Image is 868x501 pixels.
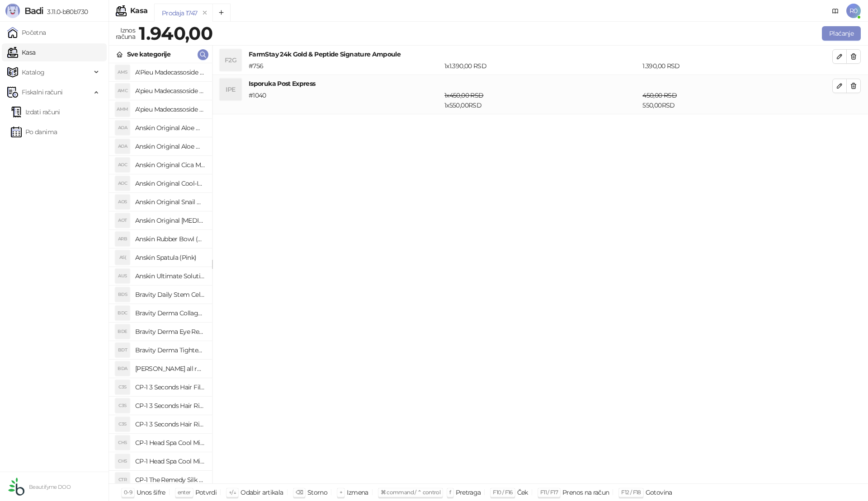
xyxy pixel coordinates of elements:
[43,8,88,16] span: 3.11.0-b80b730
[115,343,130,357] div: BDT
[5,4,20,18] img: Logo
[115,84,130,98] div: AMC
[135,398,205,413] h4: CP-1 3 Seconds Hair Ringer Hair Fill-up Ampoule
[135,361,205,376] h4: [PERSON_NAME] all round modeling powder
[846,4,861,18] span: R0
[195,487,217,498] div: Potvrdi
[24,5,43,16] span: Badi
[115,102,130,117] div: AMM
[249,79,832,89] h4: Isporuka Post Express
[241,487,283,498] div: Odabir artikala
[7,478,25,496] img: 64x64-companyLogo-432ed541-86f2-4000-a6d6-137676e77c9d.png
[7,23,46,42] a: Početna
[220,49,241,71] div: F2G
[162,8,197,18] div: Prodaja 1747
[115,361,130,376] div: BDA
[22,63,45,81] span: Katalog
[115,306,130,320] div: BDC
[130,7,147,14] div: Kasa
[443,90,641,110] div: 1 x 550,00 RSD
[115,454,130,468] div: CHS
[127,49,170,59] div: Sve kategorije
[115,435,130,450] div: CHS
[115,65,130,80] div: AMS
[124,489,132,496] span: 0-9
[115,176,130,191] div: AOC
[11,123,57,141] a: Po danima
[11,103,60,121] a: Izdati računi
[115,269,130,283] div: AUS
[220,79,241,100] div: IPE
[135,121,205,135] h4: Anskin Original Aloe Modeling Mask (Refill) 240g
[381,489,441,496] span: ⌘ command / ⌃ control
[199,9,211,17] button: remove
[135,454,205,468] h4: CP-1 Head Spa Cool Mint Shampoo
[444,91,483,99] span: 1 x 450,00 RSD
[115,473,130,487] div: CTR
[828,4,843,18] a: Dokumentacija
[115,417,130,431] div: C3S
[307,487,327,498] div: Storno
[822,26,861,41] button: Plaćanje
[562,487,609,498] div: Prenos na račun
[646,487,672,498] div: Gotovina
[135,213,205,228] h4: Anskin Original [MEDICAL_DATA] Modeling Mask 240g
[296,489,303,496] span: ⌫
[456,487,481,498] div: Pretraga
[135,324,205,339] h4: Bravity Derma Eye Repair Ampoule
[517,487,528,498] div: Ček
[449,489,451,496] span: f
[135,380,205,394] h4: CP-1 3 Seconds Hair Fill-up Waterpack
[115,121,130,135] div: AOA
[22,83,62,101] span: Fiskalni računi
[115,287,130,302] div: BDS
[135,269,205,283] h4: Anskin Ultimate Solution Modeling Activator 1000ml
[115,398,130,413] div: C3S
[247,90,443,110] div: # 1040
[249,49,832,59] h4: FarmStay 24k Gold & Peptide Signature Ampoule
[135,84,205,98] h4: A'pieu Madecassoside Cream 2X
[642,91,677,99] span: 450,00 RSD
[115,380,130,394] div: C3S
[115,195,130,209] div: AOS
[443,61,641,71] div: 1 x 1.390,00 RSD
[540,489,558,496] span: F11 / F17
[135,343,205,357] h4: Bravity Derma Tightening Neck Ampoule
[115,213,130,228] div: AOT
[139,22,212,44] strong: 1.940,00
[229,489,236,496] span: ↑/↓
[115,139,130,154] div: AOA
[340,489,342,496] span: +
[115,250,130,265] div: AS(
[135,435,205,450] h4: CP-1 Head Spa Cool Mint Shampoo
[135,250,205,265] h4: Anskin Spatula (Pink)
[135,232,205,246] h4: Anskin Rubber Bowl (Pink)
[212,4,231,22] button: Add tab
[29,484,71,490] small: Beautifyme DOO
[115,232,130,246] div: ARB
[109,63,212,483] div: grid
[135,102,205,117] h4: A'pieu Madecassoside Moisture Gel Cream
[135,176,205,191] h4: Anskin Original Cool-Ice Modeling Mask 1kg
[135,287,205,302] h4: Bravity Daily Stem Cell Sleeping Pack
[115,324,130,339] div: BDE
[135,417,205,431] h4: CP-1 3 Seconds Hair Ringer Hair Fill-up Ampoule
[137,487,165,498] div: Unos šifre
[641,90,834,110] div: 550,00 RSD
[621,489,641,496] span: F12 / F18
[135,473,205,487] h4: CP-1 The Remedy Silk Essence
[135,195,205,209] h4: Anskin Original Snail Modeling Mask 1kg
[135,65,205,80] h4: A'Pieu Madecassoside Sleeping Mask
[347,487,368,498] div: Izmena
[114,24,137,42] div: Iznos računa
[641,61,834,71] div: 1.390,00 RSD
[135,306,205,320] h4: Bravity Derma Collagen Eye Cream
[115,158,130,172] div: AOC
[178,489,191,496] span: enter
[135,139,205,154] h4: Anskin Original Aloe Modeling Mask 1kg
[493,489,512,496] span: F10 / F16
[247,61,443,71] div: # 756
[7,43,35,61] a: Kasa
[135,158,205,172] h4: Anskin Original Cica Modeling Mask 240g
